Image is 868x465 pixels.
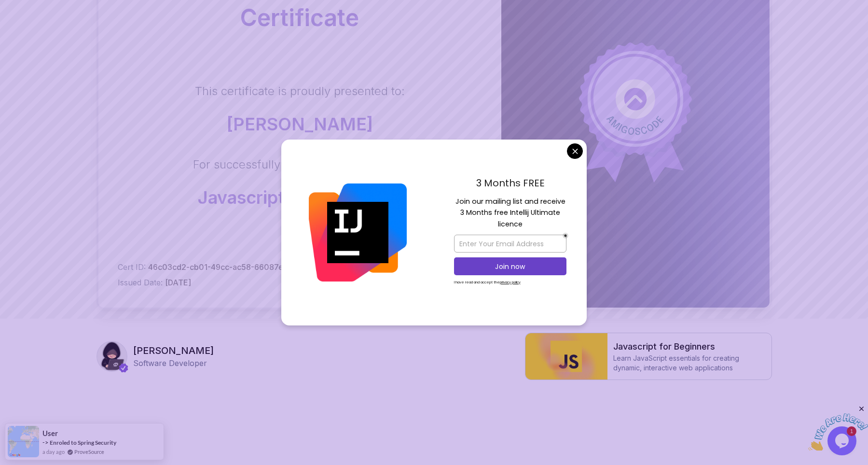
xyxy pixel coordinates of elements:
img: Aseel Hamamreh [97,342,126,371]
h2: Javascript for Beginners [613,340,766,353]
h3: [PERSON_NAME] [133,344,214,357]
span: -> [42,438,49,446]
img: provesource social proof notification image [8,426,39,457]
p: Software Developer [133,357,214,369]
a: Enroled to Spring Security [50,439,116,446]
span: 46c03cd2-cb01-49cc-ac58-66087ead00b2 [148,262,313,272]
p: [PERSON_NAME] [195,114,405,134]
iframe: chat widget [808,405,868,451]
p: Javascript for Beginners [193,188,406,207]
h2: Certificate [118,6,482,29]
p: Cert ID: [118,261,313,273]
p: This certificate is proudly presented to: [195,84,405,99]
a: ProveSource [74,448,104,456]
p: Issued Date: [118,277,313,288]
img: course thumbnail [525,333,607,380]
span: User [42,429,58,437]
span: a day ago [42,448,65,456]
span: [DATE] [165,278,191,287]
p: Learn JavaScript essentials for creating dynamic, interactive web applications [613,353,766,373]
p: For successfully completing the course: [193,157,406,172]
a: course thumbnailJavascript for BeginnersLearn JavaScript essentials for creating dynamic, interac... [525,333,772,380]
